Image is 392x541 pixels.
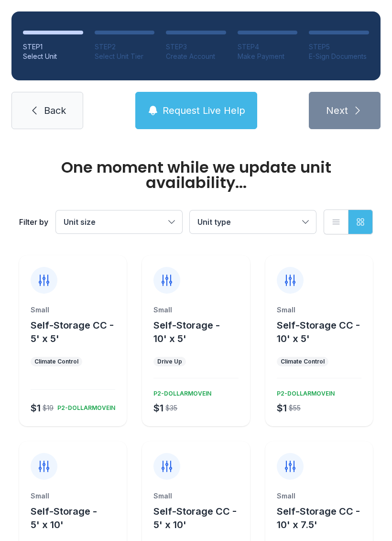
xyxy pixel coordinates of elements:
div: STEP 1 [23,42,83,52]
div: STEP 2 [95,42,155,52]
div: $55 [289,403,301,413]
button: Self-Storage CC - 5' x 5' [31,319,123,345]
div: Small [153,491,238,501]
button: Self-Storage CC - 5' x 10' [153,505,246,531]
div: STEP 4 [238,42,298,52]
span: Request Live Help [163,104,245,117]
div: $35 [165,403,177,413]
button: Self-Storage CC - 10' x 5' [277,319,369,345]
div: $19 [43,403,54,413]
div: Small [31,491,115,501]
span: Self-Storage - 5' x 10' [31,506,97,530]
span: Self-Storage CC - 10' x 7.5' [277,506,360,530]
div: Small [31,305,115,315]
button: Unit type [190,210,316,233]
div: Small [153,305,238,315]
div: Select Unit Tier [95,52,155,61]
div: Small [277,305,361,315]
div: E-Sign Documents [309,52,369,61]
button: Unit size [56,210,182,233]
div: P2-DOLLARMOVEIN [54,400,115,412]
span: Self-Storage CC - 5' x 5' [31,320,114,344]
button: Self-Storage CC - 10' x 7.5' [277,505,369,531]
span: Back [44,104,66,117]
div: Climate Control [281,358,325,365]
div: $1 [153,401,163,415]
div: STEP 5 [309,42,369,52]
span: Unit type [197,217,231,227]
span: Unit size [64,217,96,227]
div: P2-DOLLARMOVEIN [150,386,211,397]
button: Self-Storage - 10' x 5' [153,319,246,345]
button: Self-Storage - 5' x 10' [31,505,123,531]
div: One moment while we update unit availability... [19,160,373,190]
span: Self-Storage - 10' x 5' [153,320,220,344]
div: Filter by [19,216,48,228]
div: STEP 3 [166,42,226,52]
span: Next [326,104,348,117]
div: Climate Control [34,358,78,365]
div: Create Account [166,52,226,61]
div: Drive Up [157,358,182,365]
span: Self-Storage CC - 10' x 5' [277,320,360,344]
div: Small [277,491,361,501]
div: P2-DOLLARMOVEIN [273,386,335,397]
span: Self-Storage CC - 5' x 10' [153,506,237,530]
div: Select Unit [23,52,83,61]
div: $1 [31,401,41,415]
div: Make Payment [238,52,298,61]
div: $1 [277,401,287,415]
